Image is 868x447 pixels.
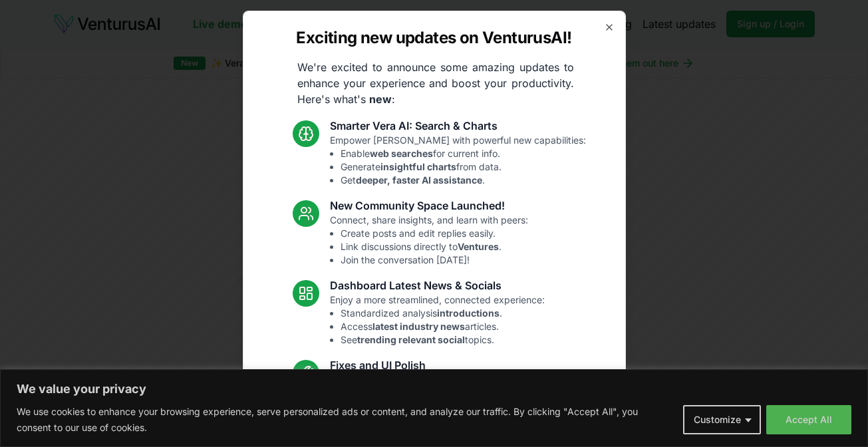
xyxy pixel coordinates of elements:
[341,174,586,187] li: Get .
[341,307,545,320] li: Standardized analysis .
[458,241,499,252] strong: Ventures
[357,334,465,345] strong: trending relevant social
[341,413,535,426] li: Enhanced overall UI consistency.
[330,357,535,373] h3: Fixes and UI Polish
[287,59,585,107] p: We're excited to announce some amazing updates to enhance your experience and boost your producti...
[372,321,465,332] strong: latest industry news
[330,134,586,187] p: Empower [PERSON_NAME] with powerful new capabilities:
[330,214,528,267] p: Connect, share insights, and learn with peers:
[437,307,500,319] strong: introductions
[330,293,545,347] p: Enjoy a more streamlined, connected experience:
[380,161,456,172] strong: insightful charts
[341,320,545,333] li: Access articles.
[370,148,433,159] strong: web searches
[330,277,545,293] h3: Dashboard Latest News & Socials
[341,253,528,267] li: Join the conversation [DATE]!
[341,160,586,174] li: Generate from data.
[341,227,528,240] li: Create posts and edit replies easily.
[341,147,586,160] li: Enable for current info.
[296,27,571,49] h2: Exciting new updates on VenturusAI!
[330,198,528,214] h3: New Community Space Launched!
[330,118,586,134] h3: Smarter Vera AI: Search & Charts
[341,400,535,413] li: Fixed mobile chat & sidebar glitches.
[341,333,545,347] li: See topics.
[356,174,482,186] strong: deeper, faster AI assistance
[330,373,535,426] p: Smoother performance and improved usability:
[369,92,392,106] strong: new
[341,386,535,400] li: Resolved Vera chart loading issue.
[341,240,528,253] li: Link discussions directly to .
